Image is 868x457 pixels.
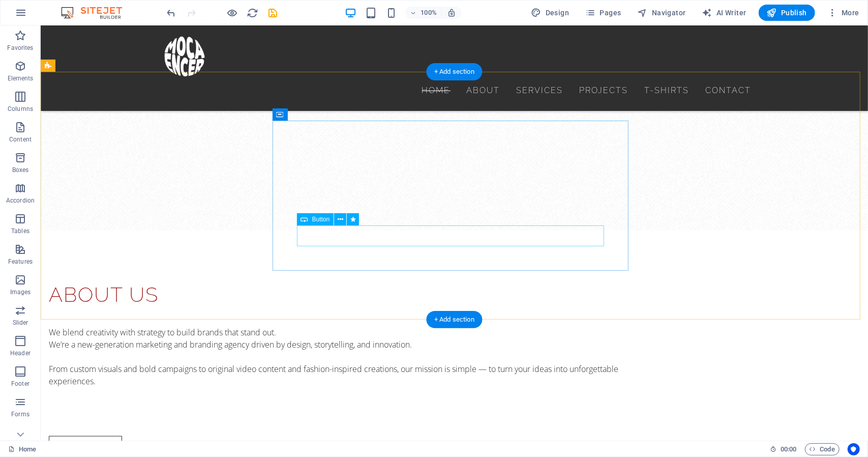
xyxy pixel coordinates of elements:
[581,5,625,21] button: Pages
[527,5,574,21] button: Design
[447,8,456,17] i: On resize automatically adjust zoom level to fit chosen device.
[267,7,279,19] button: save
[810,443,835,455] span: Code
[10,349,31,357] p: Header
[634,5,690,21] button: Navigator
[638,8,686,18] span: Navigator
[165,7,177,19] button: undo
[770,443,797,455] h6: Session time
[531,8,570,18] span: Design
[267,7,279,19] i: Save (Ctrl+S)
[759,5,815,21] button: Publish
[11,227,29,235] p: Tables
[7,44,33,52] p: Favorites
[247,7,259,19] button: reload
[788,445,789,453] span: :
[767,8,807,18] span: Publish
[421,7,437,19] h6: 100%
[312,216,330,222] span: Button
[823,5,863,21] button: More
[527,5,574,21] div: Design (Ctrl+Alt+Y)
[11,410,29,418] p: Forms
[13,319,28,327] p: Slider
[805,443,840,455] button: Code
[12,166,29,174] p: Boxes
[9,135,32,144] p: Content
[11,380,29,388] p: Footer
[702,8,746,18] span: AI Writer
[8,443,36,455] a: Click to cancel selection. Double-click to open Pages
[58,7,135,19] img: Editor Logo
[166,7,177,19] i: Undo: Change button (Ctrl+Z)
[10,288,31,296] p: Images
[585,8,621,18] span: Pages
[827,8,859,18] span: More
[698,5,751,21] button: AI Writer
[247,7,259,19] i: Reload page
[6,196,35,205] p: Accordion
[848,443,860,455] button: Usercentrics
[226,7,238,19] button: Click here to leave preview mode and continue editing
[426,63,483,80] div: + Add section
[426,311,483,328] div: + Add section
[8,105,33,113] p: Columns
[8,74,34,82] p: Elements
[405,7,441,19] button: 100%
[8,258,33,266] p: Features
[781,443,796,455] span: 00 00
